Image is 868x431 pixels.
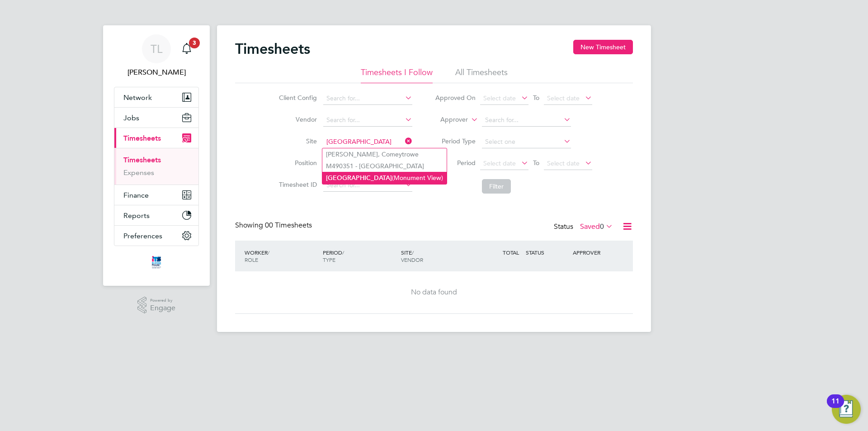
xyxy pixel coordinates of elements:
label: Saved [580,222,613,231]
nav: Main navigation [103,25,210,286]
img: itsconstruction-logo-retina.png [150,255,163,270]
input: Search for... [323,136,412,148]
span: VENDOR [401,256,423,263]
label: Client Config [276,94,317,102]
span: Select date [547,94,580,102]
input: Search for... [323,179,412,192]
label: Vendor [276,115,317,123]
label: Approver [427,115,468,124]
span: / [268,249,269,256]
span: Jobs [123,114,139,122]
label: Period [435,159,476,167]
li: M490351 - [GEOGRAPHIC_DATA] [322,160,447,172]
button: Jobs [114,108,198,128]
input: Search for... [323,114,412,127]
button: New Timesheet [573,40,633,54]
li: (Monument View) [322,172,447,184]
button: Reports [114,205,198,225]
h2: Timesheets [235,40,310,58]
span: 3 [189,38,200,48]
div: WORKER [242,244,321,268]
button: Finance [114,185,198,205]
div: Showing [235,221,314,230]
button: Preferences [114,226,198,246]
button: Timesheets [114,128,198,148]
div: Timesheets [114,148,198,185]
span: 00 Timesheets [265,221,312,230]
label: Timesheet ID [276,180,317,189]
div: No data found [244,288,624,297]
input: Select one [482,136,571,148]
li: [PERSON_NAME], Comeytrowe [322,148,447,160]
li: Timesheets I Follow [361,67,433,83]
div: STATUS [524,244,571,260]
span: Preferences [123,232,162,240]
button: Network [114,87,198,107]
a: TL[PERSON_NAME] [114,34,199,78]
label: Period Type [435,137,476,145]
span: Timesheets [123,134,161,142]
input: Search for... [482,114,571,127]
span: TOTAL [503,249,519,256]
span: TYPE [323,256,335,263]
span: Reports [123,211,150,220]
a: Timesheets [123,156,161,164]
li: All Timesheets [455,67,508,83]
span: / [412,249,414,256]
button: Open Resource Center, 11 new notifications [832,395,861,424]
span: Select date [483,94,516,102]
span: / [342,249,344,256]
span: Network [123,93,152,102]
span: TL [151,43,162,55]
span: Select date [547,159,580,167]
span: 0 [600,222,604,231]
span: Powered by [150,297,175,304]
span: To [530,157,542,169]
span: ROLE [245,256,258,263]
span: Tim Lerwill [114,67,199,78]
div: APPROVER [571,244,618,260]
div: SITE [399,244,477,268]
div: PERIOD [321,244,399,268]
a: Expenses [123,168,154,177]
input: Search for... [323,92,412,105]
a: Go to home page [114,255,199,270]
a: Powered byEngage [137,297,176,314]
div: Status [554,221,615,233]
div: 11 [831,401,840,413]
span: Engage [150,304,175,312]
b: [GEOGRAPHIC_DATA] [326,174,392,182]
label: Approved On [435,94,476,102]
span: Finance [123,191,149,199]
span: Select date [483,159,516,167]
button: Filter [482,179,511,194]
label: Position [276,159,317,167]
label: Site [276,137,317,145]
span: To [530,92,542,104]
a: 3 [178,34,196,63]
